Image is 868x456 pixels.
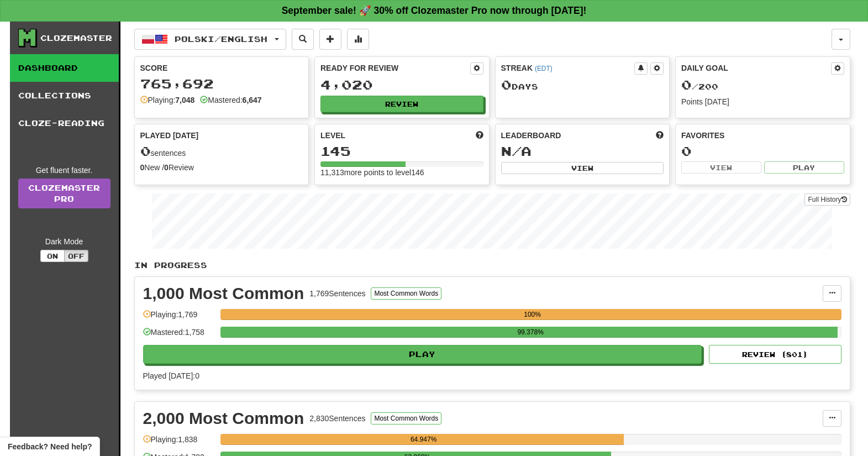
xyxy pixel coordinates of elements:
[10,109,119,137] a: Cloze-Reading
[681,130,844,141] div: Favorites
[681,82,718,91] span: / 200
[143,345,702,364] button: Play
[501,77,512,92] span: 0
[18,179,111,208] a: ClozemasterPro
[40,250,65,262] button: On
[143,371,199,380] span: Played [DATE]: 0
[140,62,303,74] div: Score
[681,96,844,107] div: Points [DATE]
[656,130,664,141] span: This week in points, UTC
[134,260,850,271] p: In Progress
[243,96,262,104] strong: 6,647
[140,77,303,91] div: 765,692
[10,82,119,109] a: Collections
[8,441,92,452] span: Open feedback widget
[10,54,119,82] a: Dashboard
[143,410,304,427] div: 2,000 Most Common
[535,65,553,72] a: (EDT)
[320,96,483,112] button: Review
[804,193,850,206] button: Full History
[320,167,483,178] div: 11,313 more points to level 146
[18,165,111,176] div: Get fluent faster.
[64,250,88,262] button: Off
[681,144,844,158] div: 0
[681,77,692,92] span: 0
[140,144,303,159] div: sentences
[175,96,194,104] strong: 7,048
[164,163,169,172] strong: 0
[143,285,304,302] div: 1,000 Most Common
[140,143,151,159] span: 0
[320,144,483,158] div: 145
[143,309,215,327] div: Playing: 1,769
[681,62,831,75] div: Daily Goal
[501,143,532,159] span: N/A
[320,62,470,74] div: Ready for Review
[320,130,345,141] span: Level
[140,130,199,141] span: Played [DATE]
[709,345,841,364] button: Review (801)
[292,29,314,50] button: Search sentences
[200,95,261,106] div: Mastered:
[319,29,341,50] button: Add sentence to collection
[371,412,441,424] button: Most Common Words
[224,309,841,320] div: 100%
[501,130,561,141] span: Leaderboard
[140,95,195,106] div: Playing:
[476,130,483,141] span: Score more points to level up
[371,287,441,300] button: Most Common Words
[40,33,112,44] div: Clozemaster
[309,413,365,424] div: 2,830 Sentences
[143,327,215,345] div: Mastered: 1,758
[143,434,215,452] div: Playing: 1,838
[501,62,635,74] div: Streak
[140,162,303,173] div: New / Review
[134,29,286,50] button: Polski/English
[347,29,369,50] button: More stats
[681,161,761,174] button: View
[224,434,624,445] div: 64.947%
[320,78,483,92] div: 4,020
[282,5,587,16] strong: September sale! 🚀 30% off Clozemaster Pro now through [DATE]!
[18,236,111,247] div: Dark Mode
[309,288,365,299] div: 1,769 Sentences
[140,163,145,172] strong: 0
[175,34,267,44] span: Polski / English
[501,162,664,174] button: View
[764,161,844,174] button: Play
[224,327,838,338] div: 99.378%
[501,78,664,92] div: Day s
